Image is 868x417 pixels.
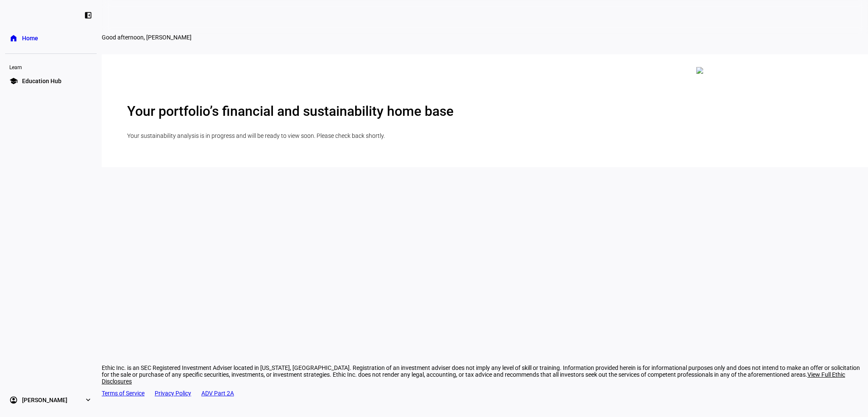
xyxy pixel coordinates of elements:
span: Home [22,34,38,42]
span: View Full Ethic Disclosures [102,371,845,385]
div: Learn [5,61,97,73]
span: [PERSON_NAME] [22,396,67,404]
a: Terms of Service [102,390,145,397]
eth-mat-symbol: account_circle [9,396,18,404]
a: ADV Part 2A [201,390,234,397]
h2: Your portfolio’s financial and sustainability home base [127,103,843,119]
img: dashboard-multi-overview.svg [696,67,830,74]
div: Ethic Inc. is an SEC Registered Investment Adviser located in [US_STATE], [GEOGRAPHIC_DATA]. Regi... [102,364,868,385]
span: Education Hub [22,77,61,85]
div: Good afternoon, Katy [102,34,610,41]
eth-mat-symbol: expand_more [84,396,92,404]
a: homeHome [5,30,97,47]
a: Privacy Policy [155,390,191,397]
eth-mat-symbol: left_panel_close [84,11,92,20]
eth-mat-symbol: home [9,34,18,42]
p: Your sustainability analysis is in progress and will be ready to view soon. Please check back sho... [127,131,843,141]
eth-mat-symbol: school [9,77,18,85]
